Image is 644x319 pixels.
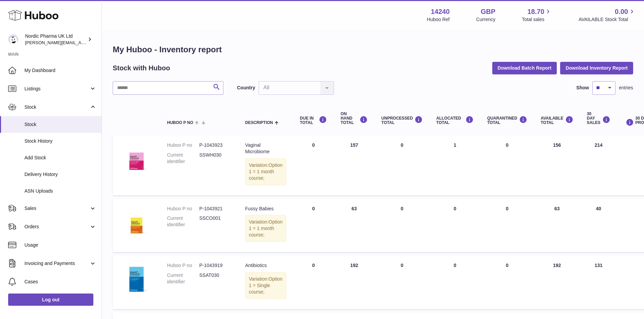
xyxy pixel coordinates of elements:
[534,255,580,309] td: 192
[167,142,199,148] dt: Huboo P no
[237,85,255,91] label: Country
[25,33,86,46] div: Nordic Pharma UK Ltd
[587,112,610,125] div: 30 DAY SALES
[374,255,429,309] td: 0
[576,85,589,91] label: Show
[534,135,580,195] td: 156
[24,279,96,285] span: Cases
[24,104,89,110] span: Stock
[429,135,480,195] td: 1
[429,199,480,252] td: 0
[199,142,232,148] dd: P-1043923
[245,262,286,269] div: Antibiotics
[245,272,286,299] div: Variation:
[436,116,474,125] div: ALLOCATED Total
[24,155,96,161] span: Add Stock
[24,224,89,230] span: Orders
[167,206,199,212] dt: Huboo P no
[560,62,633,74] button: Download Inventory Report
[522,16,552,23] span: Total sales
[487,116,527,125] div: QUARANTINED Total
[245,206,286,212] div: Fussy Babies
[24,260,89,267] span: Invoicing and Payments
[245,121,273,125] span: Description
[506,142,509,148] span: 0
[119,206,153,240] img: product image
[199,215,232,228] dd: SSCO001
[199,262,232,269] dd: P-1043919
[427,16,450,23] div: Huboo Ref
[293,199,334,252] td: 0
[619,85,633,91] span: entries
[527,7,544,16] span: 18.70
[24,188,96,194] span: ASN Uploads
[334,199,374,252] td: 63
[580,199,617,252] td: 40
[167,215,199,228] dt: Current identifier
[249,276,282,295] span: Option 1 = Single course;
[167,152,199,165] dt: Current identifier
[578,16,636,23] span: AVAILABLE Stock Total
[245,158,286,185] div: Variation:
[374,199,429,252] td: 0
[8,34,18,45] img: joe.plant@parapharmdev.com
[24,67,96,74] span: My Dashboard
[506,206,509,211] span: 0
[580,255,617,309] td: 131
[249,219,282,237] span: Option 1 = 1 month course;
[119,262,153,296] img: product image
[334,135,374,195] td: 157
[24,242,96,248] span: Usage
[249,162,282,181] span: Option 1 = 1 month course;
[381,116,423,125] div: UNPROCESSED Total
[113,44,633,55] h1: My Huboo - Inventory report
[431,7,450,16] strong: 14240
[8,294,93,306] a: Log out
[24,171,96,178] span: Delivery History
[113,64,170,73] h2: Stock with Huboo
[199,272,232,285] dd: SSAT030
[293,135,334,195] td: 0
[24,86,89,92] span: Listings
[167,262,199,269] dt: Huboo P no
[580,135,617,195] td: 214
[506,263,509,268] span: 0
[293,255,334,309] td: 0
[24,121,96,128] span: Stock
[374,135,429,195] td: 0
[534,199,580,252] td: 63
[167,272,199,285] dt: Current identifier
[341,112,368,125] div: ON HAND Total
[167,121,193,125] span: Huboo P no
[24,205,89,212] span: Sales
[300,116,327,125] div: DUE IN TOTAL
[541,116,573,125] div: AVAILABLE Total
[578,7,636,23] a: 0.00 AVAILABLE Stock Total
[199,152,232,165] dd: SSWH030
[245,215,286,242] div: Variation:
[615,7,628,16] span: 0.00
[481,7,495,16] strong: GBP
[334,255,374,309] td: 192
[492,62,557,74] button: Download Batch Report
[119,142,153,176] img: product image
[476,16,496,23] div: Currency
[25,40,136,45] span: [PERSON_NAME][EMAIL_ADDRESS][DOMAIN_NAME]
[24,138,96,144] span: Stock History
[199,206,232,212] dd: P-1043921
[429,255,480,309] td: 0
[522,7,552,23] a: 18.70 Total sales
[245,142,286,155] div: Vaginal Microbiome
